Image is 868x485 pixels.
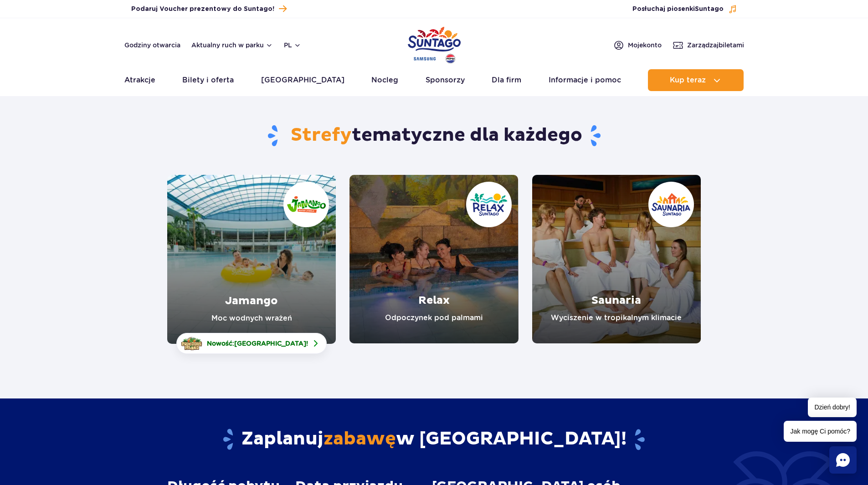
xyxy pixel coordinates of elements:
h1: tematyczne dla każdego [167,124,701,148]
a: Nowość:[GEOGRAPHIC_DATA]! [176,333,327,354]
span: Podaruj Voucher prezentowy do Suntago! [131,5,274,14]
span: Suntago [695,6,724,12]
span: Zarządzaj biletami [687,41,744,50]
a: Saunaria [532,175,701,343]
span: zabawę [324,428,396,450]
a: Podaruj Voucher prezentowy do Suntago! [131,3,287,15]
button: Kup teraz [648,69,744,91]
span: Dzień dobry! [808,398,857,417]
a: Sponsorzy [426,69,465,91]
a: Nocleg [371,69,398,91]
span: Posłuchaj piosenki [632,5,724,14]
button: pl [284,41,301,50]
a: Jamango [167,175,336,344]
a: Mojekonto [613,40,662,51]
a: Atrakcje [124,69,155,91]
a: Dla firm [492,69,521,91]
a: [GEOGRAPHIC_DATA] [261,69,344,91]
div: Chat [829,446,857,474]
span: Jak mogę Ci pomóc? [784,421,857,442]
a: Informacje i pomoc [549,69,621,91]
button: Aktualny ruch w parku [191,41,273,49]
a: Relax [349,175,518,343]
h2: Zaplanuj w [GEOGRAPHIC_DATA]! [167,428,701,451]
a: Zarządzajbiletami [673,40,744,51]
a: Godziny otwarcia [124,41,180,50]
span: Moje konto [628,41,662,50]
span: Strefy [291,124,352,147]
a: Park of Poland [408,23,461,65]
span: Nowość: ! [207,339,308,348]
button: Posłuchaj piosenkiSuntago [632,5,737,14]
span: [GEOGRAPHIC_DATA] [234,340,306,347]
a: Bilety i oferta [182,69,234,91]
span: Kup teraz [670,76,706,84]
